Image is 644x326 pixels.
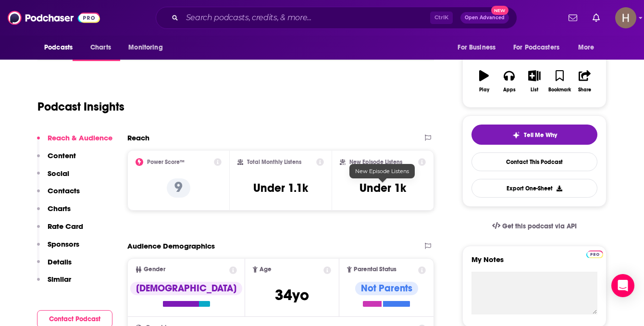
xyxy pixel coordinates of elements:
img: Podchaser - Follow, Share and Rate Podcasts [8,9,100,27]
span: Parental Status [354,266,396,273]
p: Charts [48,204,71,213]
span: Charts [90,41,111,54]
button: open menu [507,38,573,57]
div: Play [479,87,489,93]
button: Share [572,64,597,99]
button: Content [37,151,76,169]
span: New Episode Listens [355,168,409,175]
div: Share [578,87,591,93]
h3: Under 1.1k [253,181,308,195]
p: Contacts [48,186,80,195]
span: Podcasts [44,41,73,54]
h2: Power Score™ [147,159,185,165]
div: List [531,87,538,93]
a: Show notifications dropdown [565,10,581,26]
a: Contact This Podcast [471,152,597,171]
p: 9 [167,178,190,198]
span: For Business [458,41,495,54]
a: Show notifications dropdown [589,10,604,26]
span: Open Advanced [465,15,505,20]
input: Search podcasts, credits, & more... [182,10,430,25]
button: Reach & Audience [37,133,112,151]
button: open menu [451,38,508,57]
span: 34 yo [275,286,309,304]
img: tell me why sparkle [512,131,520,139]
button: Social [37,169,69,187]
img: Podchaser Pro [586,251,603,258]
h2: Reach [127,133,149,142]
label: My Notes [471,255,597,272]
img: User Profile [615,7,636,28]
p: Social [48,169,69,178]
span: Age [260,266,272,273]
div: Bookmark [548,87,571,93]
button: Charts [37,204,71,222]
span: For Podcasters [513,41,559,54]
button: Details [37,257,72,275]
button: Contacts [37,186,80,204]
p: Similar [48,275,71,284]
button: Sponsors [37,239,79,257]
h2: Total Monthly Listens [247,159,301,165]
button: Similar [37,275,71,292]
button: open menu [571,38,607,57]
a: Get this podcast via API [484,214,584,238]
h3: Under 1k [359,181,406,195]
span: Tell Me Why [524,131,557,139]
p: Sponsors [48,239,79,249]
button: List [522,64,547,99]
button: Apps [496,64,521,99]
a: Charts [84,38,117,57]
span: Monitoring [128,41,162,54]
div: Not Parents [355,282,418,295]
h1: Podcast Insights [37,100,124,114]
p: Details [48,257,72,266]
button: Play [471,64,496,99]
p: Content [48,151,76,160]
p: Reach & Audience [48,133,112,142]
a: Pro website [586,249,603,258]
button: Export One-Sheet [471,179,597,198]
div: Apps [503,87,516,93]
button: tell me why sparkleTell Me Why [471,125,597,145]
span: Ctrl K [430,12,453,24]
span: Get this podcast via API [502,222,577,230]
div: [DEMOGRAPHIC_DATA] [130,282,242,295]
button: Bookmark [547,64,572,99]
span: More [578,41,594,54]
div: Open Intercom Messenger [611,274,634,297]
button: Show profile menu [615,7,636,28]
button: Rate Card [37,222,83,239]
button: Open AdvancedNew [460,12,509,24]
button: open menu [37,38,85,57]
span: New [491,6,508,15]
span: Gender [144,266,165,273]
button: open menu [122,38,175,57]
h2: New Episode Listens [349,159,402,165]
span: Logged in as hpoole [615,7,636,28]
h2: Audience Demographics [127,241,215,251]
div: Search podcasts, credits, & more... [156,7,517,29]
p: Rate Card [48,222,83,231]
